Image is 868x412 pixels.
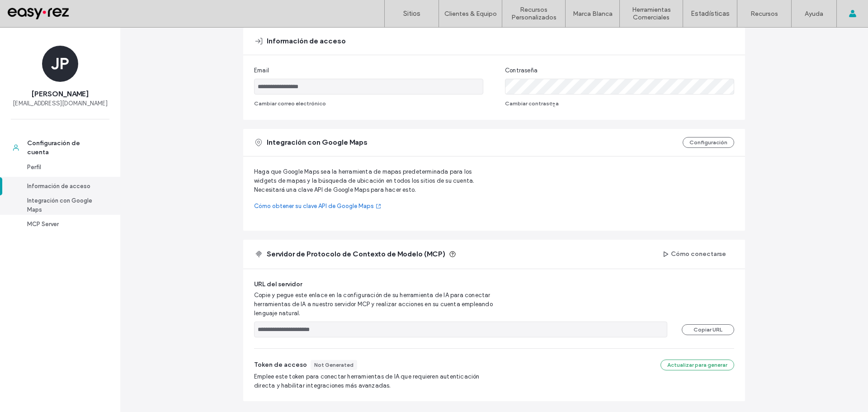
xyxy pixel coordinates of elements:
[27,196,101,214] div: Integración con Google Maps
[683,137,734,148] button: Configuración
[655,247,734,261] button: Cómo conectarse
[267,36,346,46] span: Información de acceso
[254,360,307,369] span: Token de acceso
[42,46,78,82] div: JP
[27,163,101,172] div: Perfil
[254,280,302,289] span: URL del servidor
[502,6,565,21] label: Recursos Personalizados
[505,98,559,109] button: Cambiar contraseֳ±a
[254,66,269,75] span: Email
[505,79,734,95] input: Contraseña
[444,10,497,18] label: Clientes & Equipo
[805,10,823,18] label: Ayuda
[254,98,326,109] button: Cambiar correo electrónico
[27,139,101,157] div: Configuración de cuenta
[19,6,44,14] span: Ayuda
[13,99,108,108] span: [EMAIL_ADDRESS][DOMAIN_NAME]
[254,167,494,194] span: Haga que Google Maps sea la herramienta de mapas predeterminada para los widgets de mapas y la bú...
[573,10,613,18] label: Marca Blanca
[267,249,445,259] span: Servidor de Protocolo de Contexto de Modelo (MCP)
[27,220,101,229] div: MCP Server
[254,202,494,211] a: Cómo obtener su clave API de Google Maps
[314,361,354,369] div: Not Generated
[750,10,778,18] label: Recursos
[620,6,683,21] label: Herramientas Comerciales
[682,324,734,335] button: Copiar URL
[691,9,730,18] label: Estadísticas
[254,79,483,95] input: Email
[403,9,420,18] label: Sitios
[267,137,368,147] span: Integración con Google Maps
[254,372,493,390] span: Emplee este token para conectar herramientas de IA que requieren autenticación directa y habilita...
[505,66,538,75] span: Contraseña
[32,89,89,99] span: [PERSON_NAME]
[254,291,493,318] span: Copie y pegue este enlace en la configuración de su herramienta de IA para conectar herramientas ...
[27,182,101,191] div: Información de acceso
